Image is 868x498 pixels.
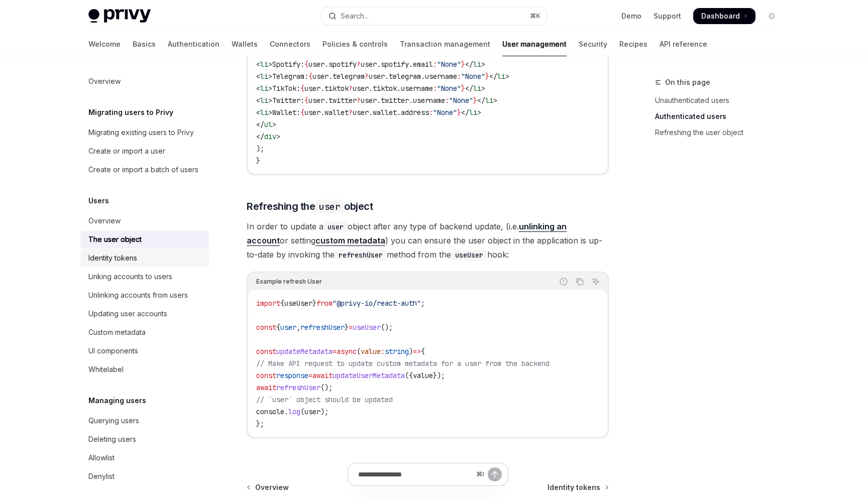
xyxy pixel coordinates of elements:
span: . [377,96,381,105]
span: twitter [329,96,357,105]
span: updateMetadata [276,347,333,356]
span: console [256,407,284,416]
span: "None" [449,96,473,105]
span: "None" [417,48,441,57]
span: }; [256,419,264,428]
span: . [361,48,365,57]
span: updateUserMetadata [333,371,405,380]
div: Create or import a user [88,145,165,157]
span: , [296,323,300,332]
div: Updating user accounts [88,308,167,320]
span: spotify [381,60,409,69]
div: Example refresh User [256,275,322,288]
button: Toggle dark mode [764,8,780,24]
span: < [256,96,260,105]
span: </ [489,72,497,81]
a: Migrating existing users to Privy [80,123,209,142]
span: li [260,84,268,93]
span: const [256,371,276,380]
div: Identity tokens [88,252,137,264]
span: li [485,96,493,105]
code: useUser [451,250,487,261]
span: ? [357,60,361,69]
span: ? [357,96,361,105]
span: phone [365,48,385,57]
span: "None" [461,72,485,81]
span: => [413,347,421,356]
span: ? [349,108,353,117]
span: < [256,48,260,57]
span: li [260,48,268,57]
span: . [409,96,413,105]
span: await [256,383,276,392]
span: > [268,72,272,81]
span: li [473,60,481,69]
span: . [369,84,373,93]
div: Overview [88,75,121,87]
span: Spotify: [272,60,304,69]
span: li [497,72,505,81]
a: Security [579,32,607,56]
span: } [457,108,461,117]
span: telegram [333,72,365,81]
div: Linking accounts to users [88,271,172,283]
span: > [268,84,272,93]
span: > [276,132,280,141]
span: from [316,299,333,308]
span: { [280,299,284,308]
span: . [385,72,389,81]
span: tiktok [373,84,397,93]
a: Overview [80,72,209,90]
span: > [461,48,465,57]
a: Unauthenticated users [655,92,788,108]
span: async [337,347,357,356]
a: Create or import a batch of users [80,161,209,179]
span: > [505,72,509,81]
span: number [389,48,413,57]
span: > [481,84,485,93]
button: Copy the contents from the code block [573,275,586,288]
span: > [493,96,497,105]
span: TikTok: [272,84,300,93]
span: : [433,60,437,69]
span: user [304,407,320,416]
a: Support [654,11,681,21]
span: user [361,96,377,105]
span: import [256,299,280,308]
span: user [300,48,316,57]
span: </ [445,48,453,57]
span: On this page [665,76,710,88]
span: "None" [437,84,461,93]
span: spotify [329,60,357,69]
a: UI components [80,342,209,360]
span: </ [465,60,473,69]
span: = [349,323,353,332]
span: email [413,60,433,69]
span: li [260,72,268,81]
span: ul [264,120,272,129]
span: user [280,323,296,332]
a: API reference [660,32,707,56]
div: Search... [341,10,369,22]
span: } [461,84,465,93]
div: Create or import a batch of users [88,164,198,176]
span: } [473,96,477,105]
span: li [469,108,477,117]
a: Authenticated users [655,108,788,125]
a: Whitelabel [80,360,209,379]
span: ( [357,347,361,356]
span: . [324,60,329,69]
span: { [421,347,425,356]
a: Identity tokens [80,249,209,267]
a: Custom metadata [80,323,209,341]
span: > [268,108,272,117]
a: unlinking an account [247,221,567,246]
span: < [256,84,260,93]
button: Send message [488,467,502,481]
span: { [276,323,280,332]
span: username [401,84,433,93]
span: : [445,96,449,105]
span: > [272,120,276,129]
a: The user object [80,230,209,248]
span: Dashboard [701,11,740,21]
